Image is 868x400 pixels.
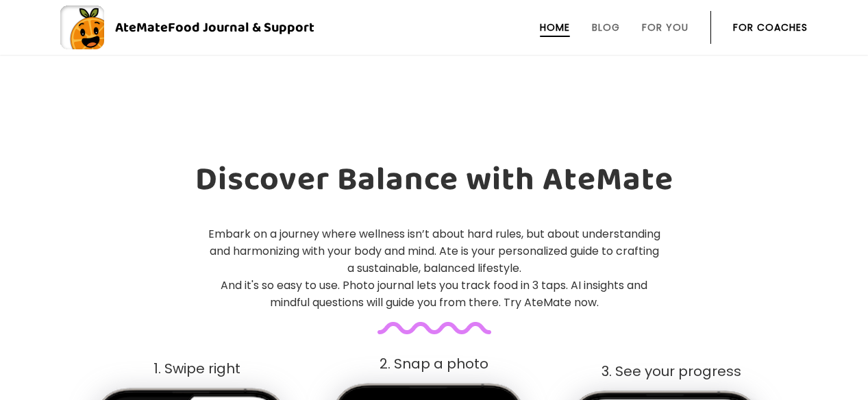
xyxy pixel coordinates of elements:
[60,5,808,49] a: AteMateFood Journal & Support
[104,16,314,38] div: AteMate
[554,364,789,379] div: 3. See your progress
[79,361,314,377] div: 1. Swipe right
[207,225,662,311] p: Embark on a journey where wellness isn’t about hard rules, but about understanding and harmonizin...
[592,22,620,33] a: Blog
[733,22,808,33] a: For Coaches
[317,356,551,372] div: 2. Snap a photo
[168,16,314,38] span: Food Journal & Support
[642,22,689,33] a: For You
[540,22,570,33] a: Home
